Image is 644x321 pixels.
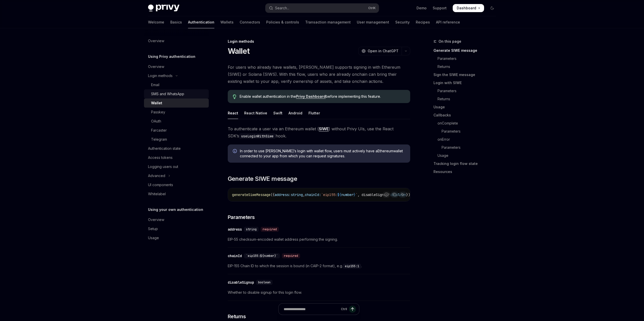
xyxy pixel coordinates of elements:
code: eip155:1 [343,264,361,269]
div: Farcaster [151,127,167,133]
span: } [354,192,356,197]
span: Open in ChatGPT [368,48,399,54]
a: Sign the SIWE message [433,71,500,79]
div: Telegram [151,136,167,142]
span: Whether to disable signup for this login flow. [228,289,410,295]
div: Swift [273,107,282,119]
span: number [341,192,354,197]
div: React [228,107,238,119]
div: Whitelabel [148,191,166,197]
div: Passkey [151,109,165,115]
a: Usage [433,152,500,160]
button: Open search [265,4,379,13]
a: Parameters [433,55,500,63]
a: UI components [144,180,209,189]
span: : [390,192,392,197]
a: Overview [144,62,209,71]
span: `eip155: [321,192,337,197]
span: Generate SIWE message [228,175,297,183]
div: Login methods [148,73,173,79]
div: Android [288,107,302,119]
a: Wallets [220,16,234,28]
a: Resources [433,168,500,176]
div: UI components [148,182,173,188]
a: Privy Dashboard [296,94,326,99]
button: Report incorrect code [383,191,390,198]
button: Toggle dark mode [488,4,496,12]
a: Overview [144,36,209,45]
code: useLoginWithSiwe [239,133,276,139]
a: Parameters [433,127,500,135]
span: To authenticate a user via an Ethereum wallet ( ) without Privy UIs, use the React SDK’s hook. [228,125,410,139]
div: Overview [148,38,164,44]
span: ` [356,192,358,197]
span: Parameters [228,214,255,221]
a: Email [144,80,209,89]
a: Farcaster [144,126,209,135]
div: Email [151,82,159,88]
button: Toggle Advanced section [144,171,209,180]
div: OAuth [151,118,161,124]
a: Setup [144,224,209,233]
span: string [291,192,303,197]
a: Telegram [144,135,209,144]
span: ({ [271,192,275,197]
a: Transaction management [305,16,351,28]
a: Authentication [188,16,214,28]
span: }) [406,192,410,197]
img: dark logo [148,5,179,12]
a: Login with SIWE [433,79,500,87]
a: Security [395,16,410,28]
span: ${ [337,192,341,197]
div: required [261,227,279,232]
a: Tracking login flow state [433,160,500,168]
a: Support [433,6,447,11]
div: SMS and WhatsApp [151,91,184,97]
div: Authentication state [148,145,181,152]
div: Flutter [308,107,320,119]
a: Authentication state [144,144,209,153]
a: Demo [417,6,427,11]
div: disableSignup [228,280,254,285]
a: Returns [433,63,500,71]
div: Wallet [151,100,162,106]
a: Parameters [433,143,500,152]
div: Access tokens [148,155,173,161]
a: Usage [144,233,209,242]
button: Send message [349,306,356,313]
span: string [246,227,257,231]
span: EIP-55 checksum-encoded wallet address performing the signing. [228,236,410,242]
a: Access tokens [144,153,209,162]
a: Whitelabel [144,189,209,199]
h1: Wallet [228,46,250,56]
span: address: [275,192,291,197]
span: generateSiweMessage [232,192,271,197]
a: Usage [433,103,500,111]
a: OAuth [144,117,209,126]
div: React Native [244,107,267,119]
span: Ctrl K [368,6,376,10]
button: Ask AI [399,191,406,198]
div: Login methods [228,39,410,44]
a: onError [433,135,500,143]
a: Passkey [144,108,209,117]
a: Welcome [148,16,164,28]
a: Basics [170,16,182,28]
span: Dashboard [457,6,476,11]
a: SMS and WhatsApp [144,89,209,98]
span: , [303,192,305,197]
h5: Using your own authentication [148,207,203,213]
div: Advanced [148,173,165,179]
a: Overview [144,215,209,224]
div: Usage [148,235,159,241]
span: On this page [439,38,461,44]
a: API reference [436,16,460,28]
input: Ask a question... [284,304,339,315]
a: SIWE [319,126,329,132]
div: chainId [228,253,242,258]
div: Overview [148,217,164,223]
span: boolean [258,280,271,284]
div: required [282,253,300,258]
a: User management [357,16,389,28]
h5: Using Privy authentication [148,54,195,60]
